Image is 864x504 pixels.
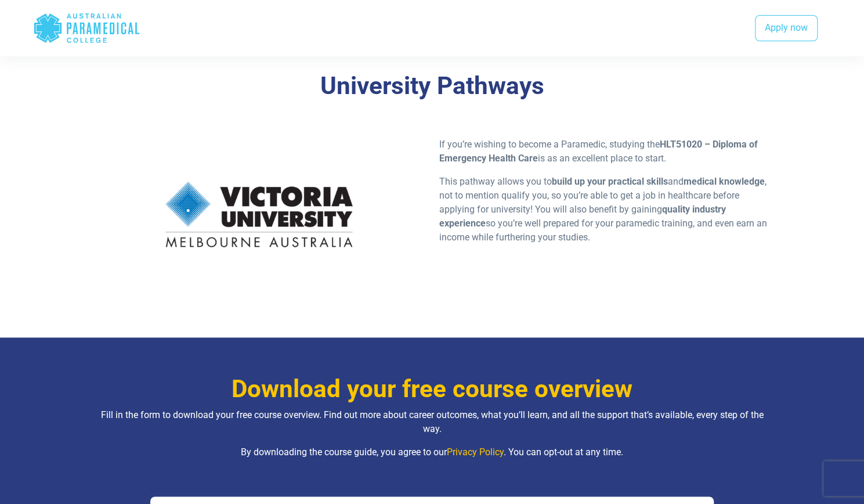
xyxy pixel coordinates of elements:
[93,375,772,404] h3: Download your free course overview
[439,138,772,165] p: If you’re wishing to become a Paramedic, studying the is as an excellent place to start.
[93,408,772,436] p: Fill in the form to download your free course overview. Find out more about career outcomes, what...
[684,176,765,187] strong: medical knowledge
[93,71,772,101] h3: University Pathways
[33,9,140,47] div: Australian Paramedical College
[552,176,668,187] strong: build up your practical skills
[93,445,772,459] p: By downloading the course guide, you agree to our . You can opt-out at any time.
[439,204,726,229] strong: quality industry experience
[447,447,504,458] a: Privacy Policy
[755,15,818,42] a: Apply now
[439,175,772,244] p: This pathway allows you to and , not to mention qualify you, so you’re able to get a job in healt...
